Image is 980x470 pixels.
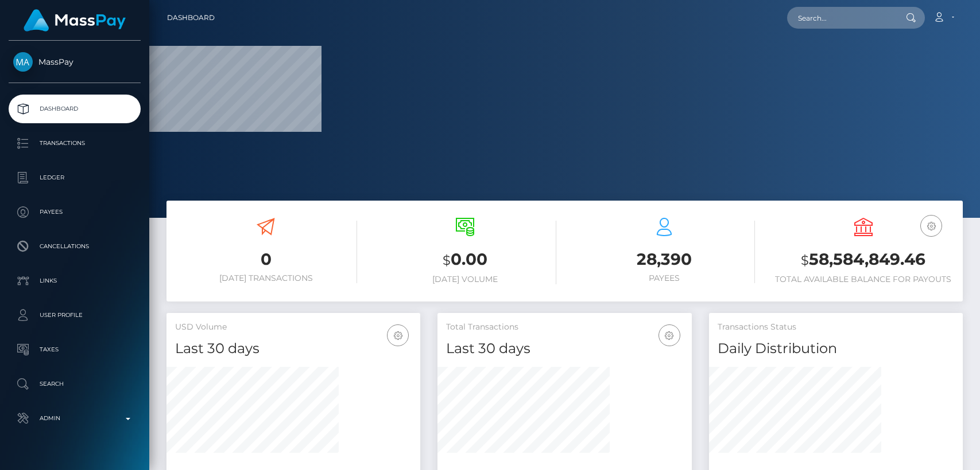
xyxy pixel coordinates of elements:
h6: [DATE] Transactions [175,273,357,283]
h3: 28,390 [574,248,756,271]
input: Search... [787,7,895,29]
a: Cancellations [9,232,141,261]
h5: Transactions Status [718,322,954,333]
h4: Daily Distribution [718,339,954,359]
a: Dashboard [167,6,215,30]
p: Transactions [13,135,136,152]
h3: 58,584,849.46 [772,248,954,272]
h4: Last 30 days [446,339,683,359]
p: Search [13,375,136,393]
a: Ledger [9,163,141,192]
img: MassPay [13,52,33,72]
a: Taxes [9,335,141,364]
a: Transactions [9,129,141,158]
h6: Total Available Balance for Payouts [772,275,954,284]
h6: Payees [574,273,756,283]
p: Ledger [13,169,136,186]
h4: Last 30 days [175,339,412,359]
h3: 0.00 [374,248,556,272]
a: Payees [9,198,141,226]
a: Links [9,267,141,295]
h6: [DATE] Volume [374,275,556,284]
h5: USD Volume [175,322,412,333]
p: Links [13,272,136,289]
a: Dashboard [9,95,141,123]
a: User Profile [9,301,141,330]
a: Search [9,370,141,398]
p: Cancellations [13,238,136,255]
p: Admin [13,410,136,427]
p: Dashboard [13,100,136,117]
small: $ [801,252,809,268]
h5: Total Transactions [446,322,683,333]
a: Admin [9,404,141,433]
p: Taxes [13,341,136,358]
img: MassPay Logo [24,9,126,32]
small: $ [443,252,451,268]
p: Payees [13,203,136,221]
span: MassPay [9,57,141,67]
h3: 0 [175,248,357,271]
p: User Profile [13,307,136,324]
